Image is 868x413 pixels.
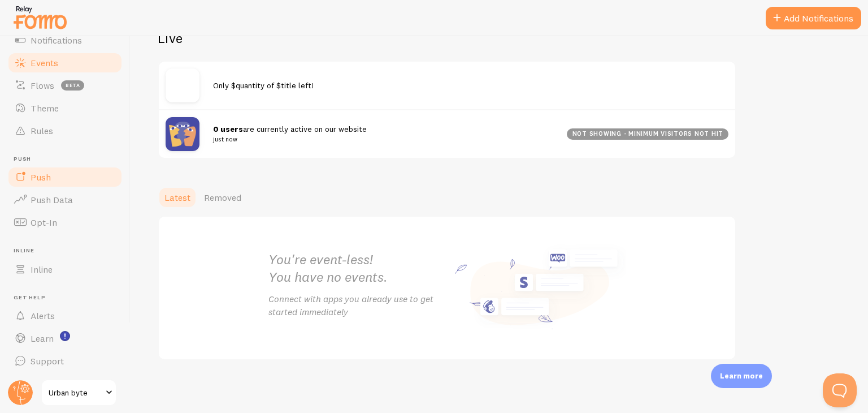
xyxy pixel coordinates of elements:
[31,35,82,46] span: Notifications
[31,310,55,321] span: Alerts
[31,217,57,228] span: Opt-In
[213,134,553,144] small: just now
[7,327,123,350] a: Learn
[31,102,59,114] span: Theme
[7,74,123,97] a: Flows beta
[31,333,54,344] span: Learn
[204,192,241,203] span: Removed
[720,371,763,381] p: Learn more
[61,80,84,91] span: beta
[31,80,54,91] span: Flows
[7,51,123,74] a: Events
[567,128,728,140] div: not showing - minimum visitors not hit
[268,292,447,319] p: Connect with apps you already use to get started immediately
[166,68,199,102] img: no_image.svg
[268,251,447,286] h2: You're event-less! You have no events.
[7,211,123,234] a: Opt-In
[31,171,51,183] span: Push
[41,379,117,406] a: Urban byte
[164,192,190,203] span: Latest
[31,355,64,367] span: Support
[12,3,68,32] img: fomo-relay-logo-orange.svg
[213,80,314,91] span: Only $quantity of $title left!
[49,386,102,399] span: Urban byte
[7,29,123,51] a: Notifications
[823,373,857,407] iframe: Help Scout Beacon - Open
[7,304,123,327] a: Alerts
[711,364,772,388] div: Learn more
[7,166,123,188] a: Push
[7,97,123,119] a: Theme
[14,247,123,255] span: Inline
[31,57,58,68] span: Events
[166,117,199,151] img: pageviews.png
[7,119,123,142] a: Rules
[31,264,53,275] span: Inline
[213,124,553,145] span: are currently active on our website
[7,258,123,281] a: Inline
[31,194,73,205] span: Push Data
[31,125,53,136] span: Rules
[14,156,123,163] span: Push
[7,350,123,372] a: Support
[213,124,243,134] strong: 0 users
[14,294,123,302] span: Get Help
[60,331,70,341] svg: <p>Watch New Feature Tutorials!</p>
[197,186,248,209] a: Removed
[7,188,123,211] a: Push Data
[158,29,736,47] h2: Live
[158,186,197,209] a: Latest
